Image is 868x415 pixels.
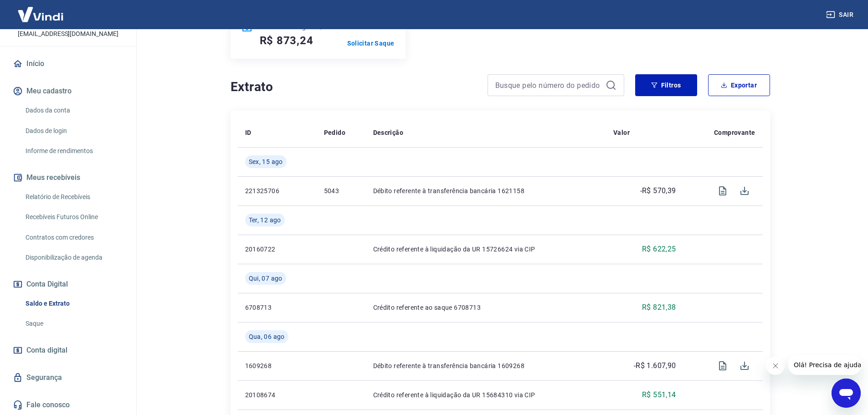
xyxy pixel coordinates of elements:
p: R$ 551,14 [642,389,676,400]
span: Qua, 06 ago [249,332,285,341]
span: Visualizar [712,355,734,377]
span: Conta digital [26,344,67,357]
span: Visualizar [712,180,734,202]
h4: Extrato [231,78,477,96]
p: -R$ 1.607,90 [634,360,676,371]
button: Meus recebíveis [11,168,125,188]
a: Dados da conta [22,101,125,120]
h5: R$ 873,24 [260,33,313,48]
p: Crédito referente ao saque 6708713 [373,303,599,312]
p: R$ 821,38 [642,302,676,313]
p: 221325706 [245,186,309,195]
a: Início [11,54,125,74]
span: Download [734,180,755,202]
span: Sex, 15 ago [249,157,283,166]
span: Ter, 12 ago [249,215,281,225]
p: Crédito referente à liquidação da UR 15726624 via CIP [373,245,599,254]
a: Disponibilização de agenda [22,248,125,267]
a: Saque [22,314,125,333]
a: Solicitar Saque [347,39,395,48]
p: Descrição [373,128,404,137]
button: Conta Digital [11,274,125,294]
button: Exportar [708,74,770,96]
p: Crédito referente à liquidação da UR 15684310 via CIP [373,390,599,400]
a: Recebíveis Futuros Online [22,208,125,226]
a: Relatório de Recebíveis [22,188,125,206]
p: Débito referente à transferência bancária 1621158 [373,186,599,195]
p: -R$ 570,39 [640,185,676,196]
a: Fale conosco [11,395,125,415]
iframe: Botão para abrir a janela de mensagens [832,379,861,408]
p: 1609268 [245,361,309,370]
p: 20108674 [245,390,309,400]
input: Busque pelo número do pedido [495,78,602,92]
a: Segurança [11,368,125,388]
p: Comprovante [714,128,755,137]
span: Olá! Precisa de ajuda? [5,6,77,14]
img: Vindi [11,0,70,28]
a: Contratos com credores [22,228,125,247]
p: Pedido [324,128,345,137]
iframe: Fechar mensagem [766,357,785,375]
a: Informe de rendimentos [22,142,125,160]
p: R$ 622,25 [642,244,676,255]
a: Saldo e Extrato [22,294,125,313]
p: [EMAIL_ADDRESS][DOMAIN_NAME] [18,29,118,39]
a: Conta digital [11,340,125,360]
a: Dados de login [22,122,125,140]
button: Meu cadastro [11,81,125,101]
button: Sair [824,6,857,23]
span: Download [734,355,755,377]
p: Valor [613,128,630,137]
iframe: Mensagem da empresa [788,355,861,375]
p: Débito referente à transferência bancária 1609268 [373,361,599,370]
p: 20160722 [245,245,309,254]
p: 6708713 [245,303,309,312]
p: 5043 [324,186,359,195]
span: Qui, 07 ago [249,274,282,283]
p: ID [245,128,252,137]
button: Filtros [635,74,697,96]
